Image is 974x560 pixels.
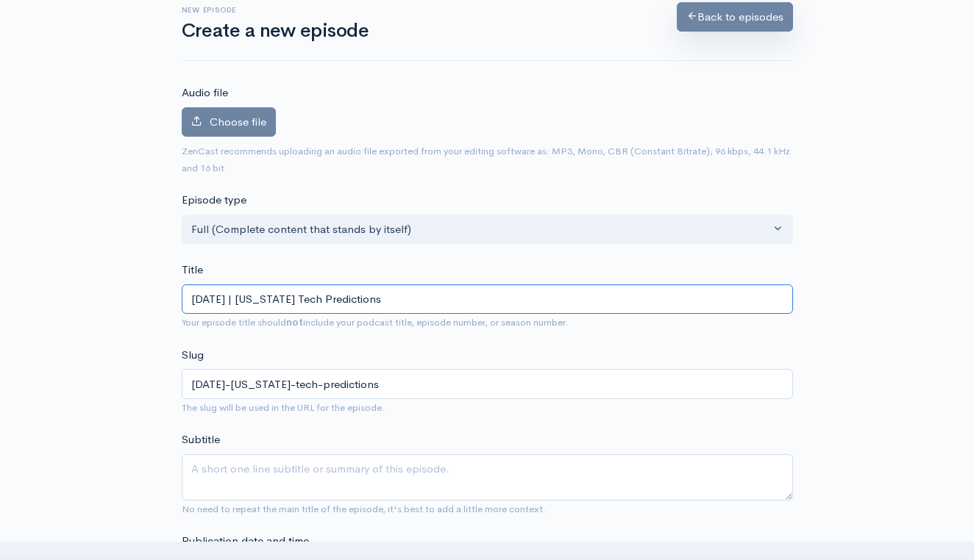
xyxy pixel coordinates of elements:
div: Full (Complete content that stands by itself) [191,221,770,238]
strong: not [286,316,303,329]
span: Choose file [210,115,266,129]
input: What is the episode's title? [182,284,793,315]
small: Your episode title should include your podcast title, episode number, or season number. [182,316,569,329]
small: No need to repeat the main title of the episode, it's best to add a little more context. [182,503,546,515]
label: Episode type [182,192,246,209]
button: Full (Complete content that stands by itself) [182,215,793,245]
small: The slug will be used in the URL for the episode. [182,401,385,414]
small: ZenCast recommends uploading an audio file exported from your editing software as: MP3, Mono, CBR... [182,145,790,174]
label: Publication date and time [182,533,309,550]
label: Audio file [182,85,228,101]
input: title-of-episode [182,369,793,399]
h6: New episode [182,6,659,14]
h1: Create a new episode [182,21,659,42]
label: Slug [182,347,204,364]
a: Back to episodes [677,2,793,32]
label: Subtitle [182,431,220,448]
label: Title [182,262,203,279]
